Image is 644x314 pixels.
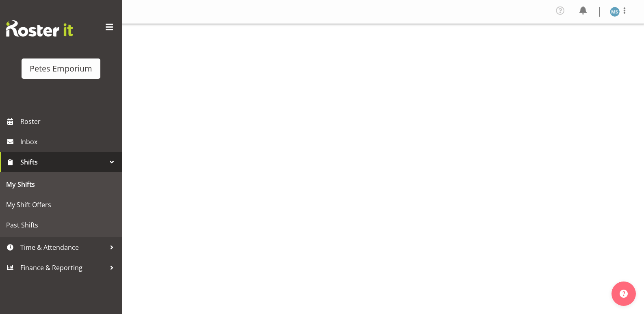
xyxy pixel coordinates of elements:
div: Petes Emporium [30,63,92,75]
span: Inbox [20,136,118,148]
span: My Shifts [6,178,116,191]
a: Past Shifts [2,215,120,235]
span: Time & Attendance [20,241,106,253]
img: help-xxl-2.png [620,290,628,298]
span: Past Shifts [6,219,116,231]
img: Rosterit website logo [6,20,73,37]
a: My Shift Offers [2,195,120,215]
span: My Shift Offers [6,199,116,211]
a: My Shifts [2,174,120,195]
span: Roster [20,115,118,128]
img: maureen-sellwood712.jpg [610,7,620,17]
span: Finance & Reporting [20,262,106,274]
span: Shifts [20,156,106,168]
